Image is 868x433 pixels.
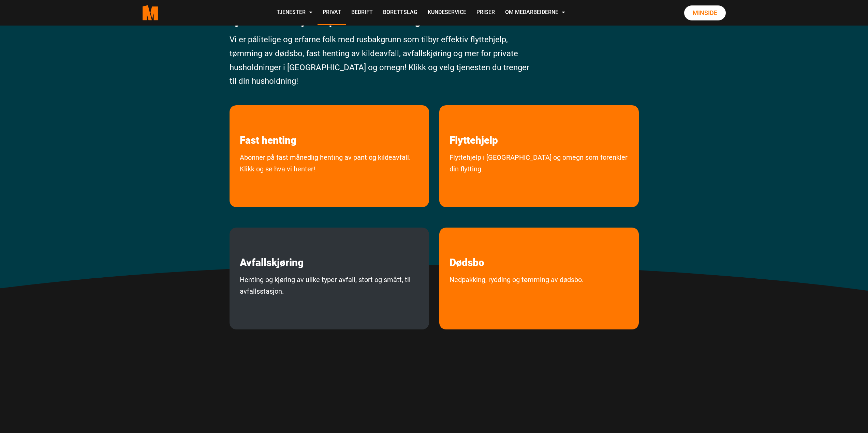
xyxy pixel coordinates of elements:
a: les mer om Dødsbo [439,228,495,269]
a: les mer om Flyttehjelp [439,105,508,146]
a: Kundeservice [423,1,471,25]
a: Tjenester [271,1,318,25]
a: Borettslag [378,1,423,25]
a: les mer om Avfallskjøring [230,228,314,269]
p: Vi er pålitelige og erfarne folk med rusbakgrunn som tilbyr effektiv flyttehjelp, tømming av døds... [230,33,534,88]
a: Bedrift [346,1,378,25]
a: Om Medarbeiderne [500,1,570,25]
a: Nedpakking, rydding og tømming av dødsbo. [439,274,594,314]
a: Minside [684,5,726,20]
a: Priser [471,1,500,25]
a: Abonner på fast månedlig avhenting av pant og kildeavfall. Klikk og se hva vi henter! [230,152,429,204]
a: Privat [318,1,346,25]
a: les mer om Fast henting [230,105,307,146]
a: Henting og kjøring av ulike typer avfall, stort og smått, til avfallsstasjon. [230,274,429,326]
a: Flyttehjelp i [GEOGRAPHIC_DATA] og omegn som forenkler din flytting. [439,152,639,204]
